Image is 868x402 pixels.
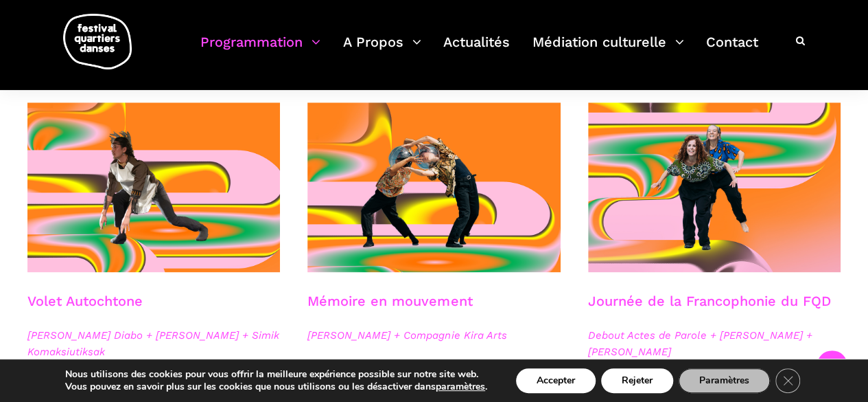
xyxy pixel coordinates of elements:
p: Nous utilisons des cookies pour vous offrir la meilleure expérience possible sur notre site web. [65,368,487,381]
a: A Propos [343,30,421,71]
a: Actualités [443,30,510,71]
img: logo-fqd-med [63,14,132,69]
button: paramètres [436,381,485,393]
a: Programmation [200,30,320,71]
button: Accepter [516,368,596,393]
button: Paramètres [679,368,770,393]
button: Close GDPR Cookie Banner [775,368,800,393]
p: Vous pouvez en savoir plus sur les cookies que nous utilisons ou les désactiver dans . [65,381,487,393]
a: Contact [706,30,758,71]
span: [PERSON_NAME] + Compagnie Kira Arts [307,327,560,344]
a: Mémoire en mouvement [307,293,472,309]
a: Journée de la Francophonie du FQD [588,293,831,309]
a: Volet Autochtone [27,293,143,309]
a: Médiation culturelle [532,30,684,71]
span: [PERSON_NAME] Diabo + [PERSON_NAME] + Simik Komaksiutiksak [27,327,280,360]
span: Debout Actes de Parole + [PERSON_NAME] + [PERSON_NAME] [588,327,841,360]
button: Rejeter [601,368,673,393]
